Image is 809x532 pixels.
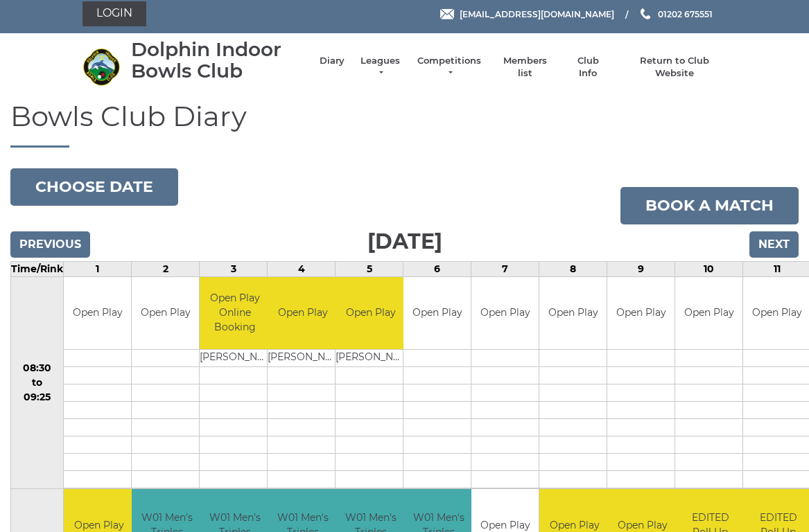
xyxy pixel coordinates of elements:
[11,276,64,489] td: 08:30 to 09:25
[675,261,743,276] td: 10
[416,55,482,80] a: Competitions
[336,277,406,350] td: Open Play
[64,277,131,350] td: Open Play
[496,55,554,80] a: Members list
[607,261,675,276] td: 9
[268,350,338,367] td: [PERSON_NAME]
[403,261,471,276] td: 6
[440,8,614,21] a: Email [EMAIL_ADDRESS][DOMAIN_NAME]
[200,350,270,367] td: [PERSON_NAME]
[82,1,146,26] a: Login
[568,55,608,80] a: Club Info
[471,261,539,276] td: 7
[622,55,727,80] a: Return to Club Website
[82,48,121,86] img: Dolphin Indoor Bowls Club
[336,261,403,276] td: 5
[320,55,345,67] a: Diary
[358,55,402,80] a: Leagues
[460,8,614,19] span: [EMAIL_ADDRESS][DOMAIN_NAME]
[336,350,406,367] td: [PERSON_NAME]
[10,101,799,148] h1: Bowls Club Diary
[132,277,199,350] td: Open Play
[539,277,607,350] td: Open Play
[607,277,675,350] td: Open Play
[749,231,799,258] input: Next
[268,277,338,350] td: Open Play
[132,261,200,276] td: 2
[10,168,178,206] button: Choose date
[658,8,713,19] span: 01202 675551
[675,277,742,350] td: Open Play
[641,8,650,19] img: Phone us
[440,9,454,19] img: Email
[64,261,132,276] td: 1
[403,277,471,350] td: Open Play
[638,8,713,21] a: Phone us 01202 675551
[539,261,607,276] td: 8
[620,187,799,224] a: Book a match
[268,261,336,276] td: 4
[10,231,90,258] input: Previous
[471,277,539,350] td: Open Play
[131,39,306,82] div: Dolphin Indoor Bowls Club
[11,261,64,276] td: Time/Rink
[200,277,270,350] td: Open Play Online Booking
[200,261,268,276] td: 3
